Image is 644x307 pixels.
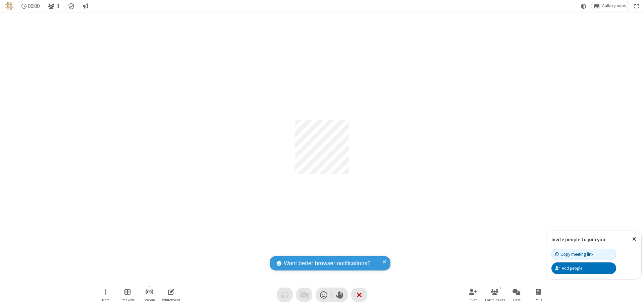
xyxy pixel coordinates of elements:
[506,285,527,304] button: Open chat
[332,288,348,302] button: Raise hand
[591,1,629,11] button: Change layout
[120,298,135,302] span: Breakout
[117,285,138,304] button: Manage Breakout Rooms
[57,3,60,9] span: 1
[161,285,181,304] button: Open shared whiteboard
[578,1,589,11] button: Using system theme
[102,298,109,302] span: More
[5,2,13,10] img: QA Selenium DO NOT DELETE OR CHANGE
[551,262,616,274] button: Add people
[316,288,332,302] button: Send a reaction
[627,231,641,247] button: Close popover
[513,298,521,302] span: Chat
[19,1,43,11] div: Timer
[497,285,503,291] div: 1
[144,298,155,302] span: Stream
[555,251,593,257] div: Copy meeting link
[162,298,180,302] span: Whiteboard
[277,288,293,302] button: Audio problem - check your Internet connection or call by phone
[351,288,367,302] button: End or leave meeting
[632,1,642,11] button: Fullscreen
[139,285,159,304] button: Start streaming
[45,1,62,11] button: Open participant list
[528,285,548,304] button: Open poll
[284,259,370,268] span: Want better browser notifications?
[296,288,312,302] button: Video
[551,249,616,260] button: Copy meeting link
[469,298,477,302] span: Invite
[551,236,605,243] label: Invite people to join you
[485,298,505,302] span: Participants
[28,3,40,9] span: 00:00
[602,3,626,9] span: Gallery view
[485,285,505,304] button: Open participant list
[65,1,78,11] div: Meeting details Encryption enabled
[463,285,483,304] button: Invite participants (⌘+Shift+I)
[535,298,542,302] span: Polls
[96,285,116,304] button: Open menu
[80,1,91,11] button: Conversation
